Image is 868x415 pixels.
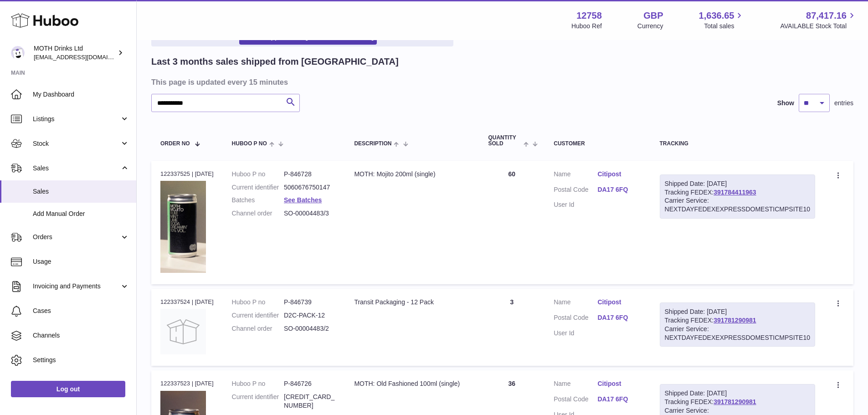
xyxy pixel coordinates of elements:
div: 122337525 | [DATE] [160,170,214,178]
span: Sales [33,187,129,196]
dt: Postal Code [554,185,597,196]
span: Channels [33,331,129,340]
a: 391781290981 [714,398,756,405]
a: 391781290981 [714,317,756,324]
dt: Name [554,170,597,181]
span: Order No [160,141,190,147]
dt: Postal Code [554,313,597,324]
div: 122337523 | [DATE] [160,379,214,388]
span: Description [354,141,391,147]
span: [EMAIL_ADDRESS][DOMAIN_NAME] [34,53,134,61]
dt: User Id [554,200,597,209]
span: Total sales [704,22,745,31]
div: Carrier Service: NEXTDAYFEDEXEXPRESSDOMESTICMPSITE10 [665,196,810,214]
span: Stock [33,139,120,148]
strong: 12758 [576,10,602,22]
div: Carrier Service: NEXTDAYFEDEXEXPRESSDOMESTICMPSITE10 [665,325,810,342]
dt: Name [554,379,597,390]
img: 127581729091276.png [160,181,206,273]
dd: SO-00004483/3 [284,209,336,218]
dt: Current identifier [232,393,284,410]
dt: Batches [232,196,284,205]
a: 1,636.65 Total sales [699,10,745,31]
a: DA17 6FQ [597,313,641,322]
a: DA17 6FQ [597,395,641,404]
span: 87,417.16 [806,10,847,22]
a: 87,417.16 AVAILABLE Stock Total [780,10,857,31]
dt: Huboo P no [232,379,284,388]
span: Settings [33,356,129,364]
dt: Huboo P no [232,170,284,179]
td: 3 [479,289,544,366]
span: 1,636.65 [699,10,734,22]
dd: P-846739 [284,298,336,307]
div: 122337524 | [DATE] [160,298,214,306]
a: Log out [11,381,125,397]
a: Citipost [597,170,641,179]
div: Tracking FEDEX: [660,302,815,347]
span: Huboo P no [232,141,267,147]
dd: SO-00004483/2 [284,324,336,333]
td: 60 [479,161,544,284]
span: Sales [33,164,120,173]
a: DA17 6FQ [597,185,641,194]
div: Tracking FEDEX: [660,174,815,219]
span: Quantity Sold [488,135,521,147]
dt: Huboo P no [232,298,284,307]
dd: P-846728 [284,170,336,179]
div: Currency [637,22,663,31]
dt: Name [554,298,597,309]
dd: P-846726 [284,379,336,388]
span: Usage [33,257,129,266]
a: See Batches [284,196,322,204]
dt: Current identifier [232,311,284,320]
div: MOTH: Old Fashioned 100ml (single) [354,379,470,388]
span: Invoicing and Payments [33,282,120,291]
dt: Postal Code [554,395,597,406]
div: Tracking [660,141,815,147]
div: Shipped Date: [DATE] [665,179,810,188]
div: Shipped Date: [DATE] [665,307,810,316]
h3: This page is updated every 15 minutes [151,77,851,87]
div: Shipped Date: [DATE] [665,389,810,398]
a: Citipost [597,379,641,388]
div: Huboo Ref [571,22,602,31]
dd: 5060676750147 [284,183,336,192]
dt: Channel order [232,209,284,218]
dd: [CREDIT_CARD_NUMBER] [284,393,336,410]
img: internalAdmin-12758@internal.huboo.com [11,46,25,60]
div: MOTH Drinks Ltd [34,44,116,61]
span: entries [834,99,853,108]
dd: D2C-PACK-12 [284,311,336,320]
span: AVAILABLE Stock Total [780,22,857,31]
div: MOTH: Mojito 200ml (single) [354,170,470,179]
span: Orders [33,233,120,241]
a: Citipost [597,298,641,307]
strong: GBP [643,10,663,22]
span: My Dashboard [33,90,129,99]
span: Add Manual Order [33,210,129,218]
div: Customer [554,141,641,147]
dt: User Id [554,329,597,338]
span: Listings [33,115,120,123]
span: Cases [33,307,129,315]
div: Transit Packaging - 12 Pack [354,298,470,307]
h2: Last 3 months sales shipped from [GEOGRAPHIC_DATA] [151,56,399,68]
a: 391784411963 [714,189,756,196]
label: Show [777,99,794,108]
dt: Channel order [232,324,284,333]
img: no-photo.jpg [160,309,206,354]
dt: Current identifier [232,183,284,192]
